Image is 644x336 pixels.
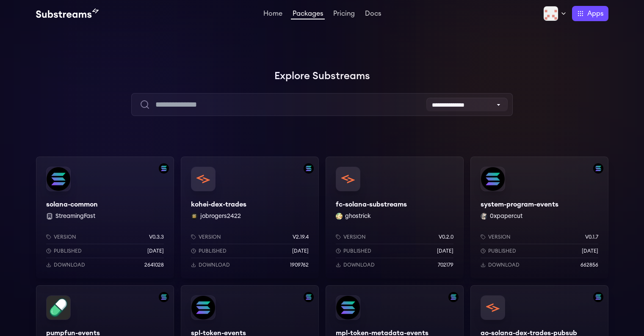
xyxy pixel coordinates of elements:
img: Filter by solana network [304,292,314,302]
h1: Explore Substreams [36,68,608,85]
p: v2.19.4 [293,234,309,240]
button: 0xpapercut [490,212,522,220]
p: Published [199,248,227,254]
p: v0.1.7 [585,234,598,240]
p: Download [54,262,85,268]
img: Filter by solana network [593,292,603,302]
p: v0.2.0 [439,234,453,240]
p: Version [199,234,221,240]
p: 662856 [580,262,598,268]
img: Profile [543,6,558,21]
a: Home [262,10,284,19]
img: Substream's logo [36,8,99,19]
p: Published [343,248,371,254]
img: Filter by solana network [304,163,314,174]
button: jobrogers2422 [200,212,241,220]
p: Download [343,262,375,268]
a: Packages [291,10,325,19]
a: Filter by solana networksolana-commonsolana-common StreamingFastVersionv0.3.3Published[DATE]Downl... [36,157,174,278]
a: Filter by solana networkkohei-dex-tradeskohei-dex-tradesjobrogers2422 jobrogers2422Versionv2.19.4... [181,157,319,278]
a: Docs [363,10,383,19]
span: Apps [587,8,603,19]
img: Filter by solana network [159,292,169,302]
p: Download [199,262,230,268]
img: Filter by solana network [159,163,169,174]
p: Download [488,262,520,268]
img: Filter by solana network [593,163,603,174]
p: v0.3.3 [149,234,164,240]
img: Filter by solana network [448,292,459,302]
a: fc-solana-substreamsfc-solana-substreamsghostrick ghostrickVersionv0.2.0Published[DATE]Download70... [326,157,464,278]
p: Published [54,248,82,254]
p: Published [488,248,516,254]
p: [DATE] [582,248,598,254]
a: Filter by solana networksystem-program-eventssystem-program-events0xpapercut 0xpapercutVersionv0.... [470,157,608,278]
button: ghostrick [345,212,371,220]
button: StreamingFast [55,212,95,220]
p: 2641028 [144,262,164,268]
p: [DATE] [292,248,309,254]
p: 702179 [438,262,453,268]
a: Pricing [332,10,357,19]
p: [DATE] [437,248,453,254]
p: 1909762 [290,262,309,268]
p: Version [54,234,76,240]
p: Version [343,234,366,240]
p: [DATE] [147,248,164,254]
p: Version [488,234,511,240]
